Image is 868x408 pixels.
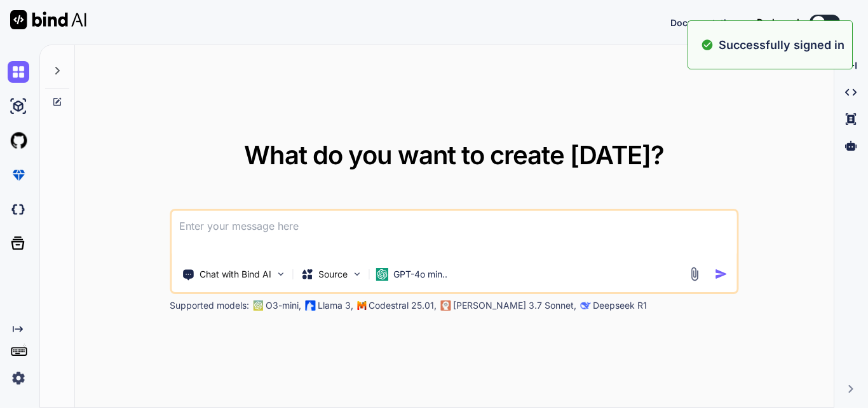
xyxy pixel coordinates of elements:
[8,61,29,83] img: chat
[8,367,29,389] img: settings
[757,16,804,29] span: Dark mode
[440,300,451,311] img: claude
[305,300,315,311] img: Llama2
[275,269,286,279] img: Pick Tools
[266,299,301,312] p: O3-mini,
[376,268,388,281] img: GPT-4o mini
[8,199,29,220] img: darkCloudIdeIcon
[253,300,263,311] img: GPT-4
[200,268,271,281] p: Chat with Bind AI
[714,267,728,281] img: icon
[393,268,447,281] p: GPT-4o min..
[593,299,647,312] p: Deepseek R1
[8,95,29,117] img: ai-studio
[580,300,590,311] img: claude
[318,268,348,281] p: Source
[10,10,86,29] img: Bind AI
[670,17,738,28] span: Documentation
[170,299,249,312] p: Supported models:
[719,36,844,53] p: Successfully signed in
[369,299,437,312] p: Codestral 25.01,
[351,269,362,279] img: Pick Models
[687,267,702,281] img: attachment
[453,299,576,312] p: [PERSON_NAME] 3.7 Sonnet,
[701,36,714,53] img: alert
[357,301,366,310] img: Mistral-AI
[8,164,29,186] img: premium
[8,130,29,151] img: githubLight
[318,299,353,312] p: Llama 3,
[244,139,664,171] span: What do you want to create [DATE]?
[670,16,738,29] button: Documentation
